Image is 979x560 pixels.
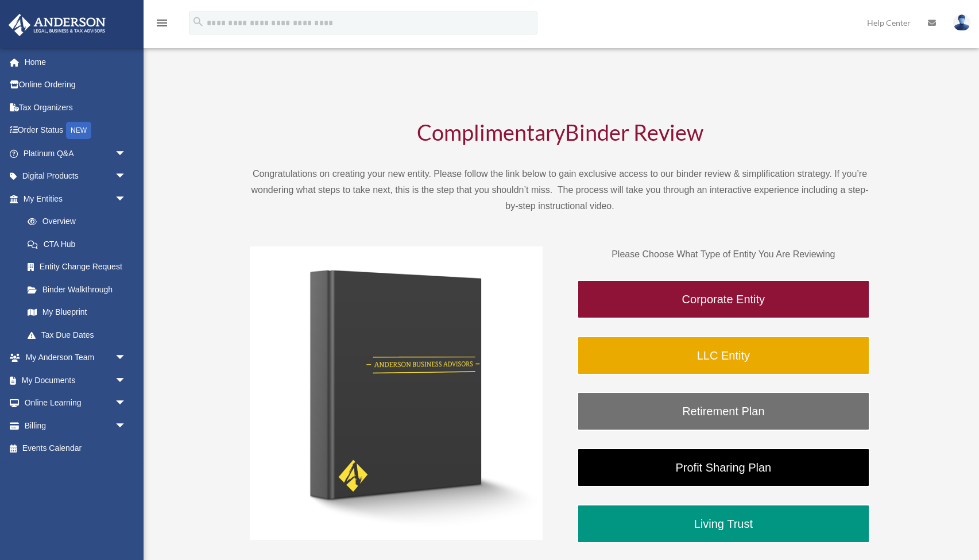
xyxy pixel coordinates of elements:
[115,369,138,392] span: arrow_drop_down
[115,165,138,188] span: arrow_drop_down
[155,20,169,30] a: menu
[16,278,138,301] a: Binder Walkthrough
[115,346,138,370] span: arrow_drop_down
[8,96,144,119] a: Tax Organizers
[16,210,144,233] a: Overview
[250,166,870,214] p: Congratulations on creating your new entity. Please follow the link below to gain exclusive acces...
[577,392,870,431] a: Retirement Plan
[577,280,870,319] a: Corporate Entity
[16,256,144,279] a: Entity Change Request
[155,16,169,30] i: menu
[5,14,109,36] img: Anderson Advisors Platinum Portal
[16,323,144,346] a: Tax Due Dates
[16,301,144,324] a: My Blueprint
[115,392,138,415] span: arrow_drop_down
[8,437,144,460] a: Events Calendar
[8,187,144,210] a: My Entitiesarrow_drop_down
[192,16,204,28] i: search
[577,448,870,487] a: Profit Sharing Plan
[8,346,144,369] a: My Anderson Teamarrow_drop_down
[115,414,138,438] span: arrow_drop_down
[577,246,870,262] p: Please Choose What Type of Entity You Are Reviewing
[8,142,144,165] a: Platinum Q&Aarrow_drop_down
[8,414,144,437] a: Billingarrow_drop_down
[8,74,144,96] a: Online Ordering
[8,119,144,142] a: Order StatusNEW
[577,336,870,375] a: LLC Entity
[577,504,870,543] a: Living Trust
[8,165,144,188] a: Digital Productsarrow_drop_down
[8,369,144,392] a: My Documentsarrow_drop_down
[66,122,91,139] div: NEW
[16,233,144,256] a: CTA Hub
[115,142,138,165] span: arrow_drop_down
[953,14,970,31] img: User Pic
[417,119,565,145] span: Complimentary
[565,119,703,145] span: Binder Review
[8,51,144,74] a: Home
[8,392,144,415] a: Online Learningarrow_drop_down
[115,187,138,211] span: arrow_drop_down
